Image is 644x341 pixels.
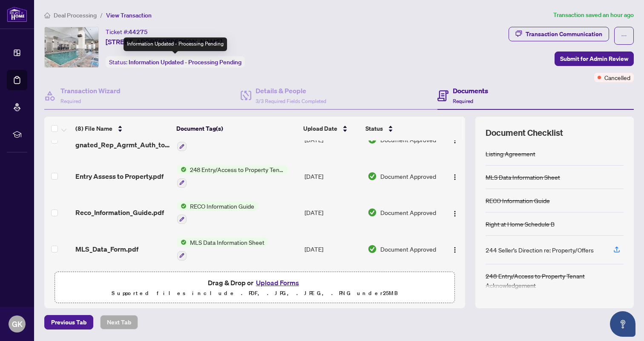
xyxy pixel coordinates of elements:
[451,174,458,181] img: Logo
[526,27,602,41] div: Transaction Communication
[509,27,609,41] button: Transaction Communication
[106,11,152,19] span: View Transaction
[124,37,227,51] div: Information Updated - Processing Pending
[208,277,302,288] span: Drag & Drop or
[106,56,245,68] div: Status:
[187,201,258,211] span: RECO Information Guide
[177,201,258,224] button: Status IconRECO Information Guide
[368,172,377,181] img: Document Status
[610,311,635,337] button: Open asap
[106,27,148,37] div: Ticket #:
[177,201,187,211] img: Status Icon
[75,124,112,133] span: (8) File Name
[621,33,627,39] span: ellipsis
[129,58,241,66] span: Information Updated - Processing Pending
[451,210,458,217] img: Logo
[448,169,462,183] button: Logo
[177,238,187,247] img: Status Icon
[553,10,634,20] article: Transaction saved an hour ago
[60,86,121,96] h4: Transaction Wizard
[100,315,138,330] button: Next Tab
[301,195,364,231] td: [DATE]
[45,27,98,67] img: IMG-W12289527_1.jpg
[486,149,535,158] div: Listing Agreement
[486,245,594,255] div: 244 Seller’s Direction re: Property/Offers
[448,242,462,256] button: Logo
[12,318,23,330] span: GK
[380,208,436,217] span: Document Approved
[256,86,326,96] h4: Details & People
[60,288,449,298] p: Supported files include .PDF, .JPG, .JPEG, .PNG under 25 MB
[100,10,103,20] li: /
[187,165,287,174] span: 248 Entry/Access to Property Tenant Acknowledgement
[55,272,454,304] span: Drag & Drop orUpload FormsSupported files include .PDF, .JPG, .JPEG, .PNG under25MB
[256,98,326,104] span: 3/3 Required Fields Completed
[486,219,555,229] div: Right at Home Schedule B
[51,315,86,329] span: Previous Tab
[177,165,287,188] button: Status Icon248 Entry/Access to Property Tenant Acknowledgement
[301,231,364,267] td: [DATE]
[368,208,377,217] img: Document Status
[44,12,50,18] span: home
[555,52,634,66] button: Submit for Admin Review
[380,244,436,254] span: Document Approved
[173,117,299,140] th: Document Tag(s)
[362,117,440,140] th: Status
[486,271,624,290] div: 248 Entry/Access to Property Tenant Acknowledgement
[129,28,148,36] span: 44275
[365,124,383,133] span: Status
[75,207,164,218] span: Reco_Information_Guide.pdf
[44,315,93,330] button: Previous Tab
[177,238,268,261] button: Status IconMLS Data Information Sheet
[486,172,560,182] div: MLS Data Information Sheet
[560,52,628,66] span: Submit for Admin Review
[380,172,436,181] span: Document Approved
[72,117,173,140] th: (8) File Name
[106,37,222,47] span: [STREET_ADDRESS][PERSON_NAME]
[453,98,473,104] span: Required
[300,117,362,140] th: Upload Date
[177,165,187,174] img: Status Icon
[453,86,488,96] h4: Documents
[75,244,138,254] span: MLS_Data_Form.pdf
[448,206,462,219] button: Logo
[303,124,337,133] span: Upload Date
[451,137,458,144] img: Logo
[486,127,563,139] span: Document Checklist
[368,244,377,254] img: Document Status
[7,6,27,22] img: logo
[60,98,81,104] span: Required
[75,171,164,181] span: Entry Assess to Property.pdf
[54,11,97,19] span: Deal Processing
[604,73,630,82] span: Cancelled
[301,158,364,195] td: [DATE]
[187,238,268,247] span: MLS Data Information Sheet
[253,277,302,288] button: Upload Forms
[486,196,550,205] div: RECO Information Guide
[451,246,458,253] img: Logo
